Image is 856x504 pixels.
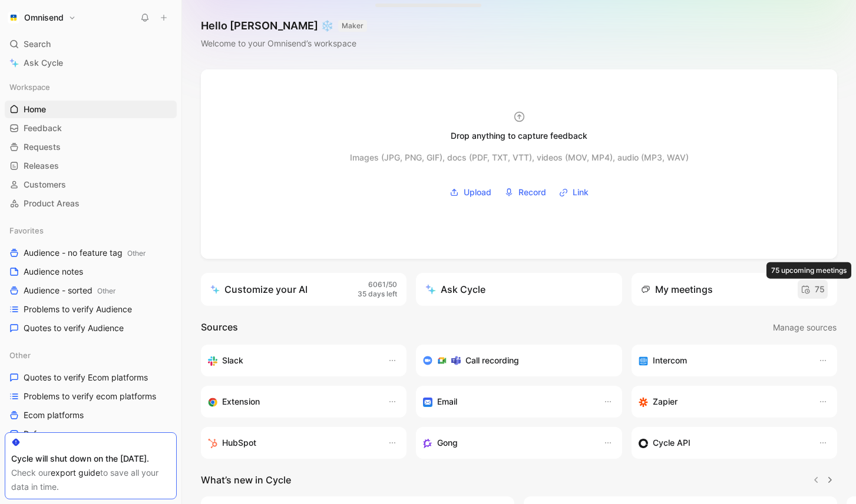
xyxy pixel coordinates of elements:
[423,436,591,450] div: Capture feedback from your incoming calls
[5,369,177,386] a: Quotes to verify Ecom platforms
[5,35,177,53] div: Search
[5,388,177,405] a: Problems to verify ecom platforms
[222,353,243,368] h3: Slack
[465,353,519,368] h3: Call recording
[500,183,550,201] button: Record
[350,151,689,165] div: Images (JPG, PNG, GIF), docs (PDF, TXT, VTT), videos (MOV, MP4), audio (MP3, WAV)
[24,141,61,153] span: Requests
[24,322,124,334] span: Quotes to verify Audience
[772,320,837,335] button: Manage sources
[338,20,367,32] button: MAKER
[445,183,495,201] button: Upload
[24,122,62,134] span: Feedback
[416,273,622,306] button: Ask Cycle
[24,428,54,440] span: Reforge
[423,395,591,409] div: Forward emails to your feedback inbox
[210,282,308,296] div: Customize your AI
[97,286,115,295] span: Other
[9,225,44,236] span: Favorites
[641,282,713,296] div: My meetings
[653,436,690,450] h3: Cycle API
[5,222,177,239] div: Favorites
[201,273,406,306] a: Customize your AI6061/5035 days left
[773,321,837,335] span: Manage sources
[639,395,807,409] div: Capture feedback from thousands of sources with Zapier (survey results, recordings, sheets, etc).
[5,101,177,118] a: Home
[8,12,19,24] img: Omnisend
[5,138,177,156] a: Requests
[423,353,605,368] div: Record & transcribe meetings from Zoom, Meet & Teams.
[201,320,238,335] h2: Sources
[368,280,397,290] span: 6061/50
[11,466,170,494] div: Check our to save all your data in time.
[24,37,51,51] span: Search
[222,436,256,450] h3: HubSpot
[437,395,457,409] h3: Email
[5,425,177,443] a: Reforge
[222,395,260,409] h3: Extension
[208,395,376,409] div: Capture feedback from anywhere on the web
[451,129,587,143] div: Drop anything to capture feedback
[653,395,677,409] h3: Zapier
[24,247,146,259] span: Audience - no feature tag
[5,54,177,72] a: Ask Cycle
[5,282,177,299] a: Audience - sortedOther
[5,406,177,424] a: Ecom platforms
[9,349,31,361] span: Other
[24,285,115,297] span: Audience - sorted
[5,301,177,318] a: Problems to verify Audience
[201,19,367,33] h1: Hello [PERSON_NAME] ❄️
[5,319,177,337] a: Quotes to verify Audience
[201,36,367,51] div: Welcome to your Omnisend’s workspace
[5,195,177,212] a: Product Areas
[24,198,80,209] span: Product Areas
[573,185,589,199] span: Link
[639,353,807,368] div: Sync your customers, send feedback and get updates in Intercom
[24,266,83,278] span: Audience notes
[5,78,177,96] div: Workspace
[5,244,177,262] a: Audience - no feature tagOther
[5,157,177,175] a: Releases
[358,289,397,299] span: 35 days left
[801,282,825,296] span: 75
[5,346,177,364] div: Other
[24,104,46,115] span: Home
[11,452,170,466] div: Cycle will shut down on the [DATE].
[798,280,828,299] button: 75
[24,390,156,402] span: Problems to verify ecom platforms
[24,303,132,315] span: Problems to verify Audience
[201,473,291,487] h2: What’s new in Cycle
[208,353,376,368] div: Sync your customers, send feedback and get updates in Slack
[51,468,100,478] a: export guide
[24,56,63,70] span: Ask Cycle
[5,9,79,26] button: OmnisendOmnisend
[425,282,485,296] div: Ask Cycle
[9,81,50,93] span: Workspace
[653,353,687,368] h3: Intercom
[24,12,64,23] h1: Omnisend
[437,436,458,450] h3: Gong
[127,249,146,258] span: Other
[5,176,177,193] a: Customers
[555,183,593,201] button: Link
[464,185,491,199] span: Upload
[639,436,807,450] div: Sync customers & send feedback from custom sources. Get inspired by our favorite use case
[24,409,84,421] span: Ecom platforms
[24,372,148,383] span: Quotes to verify Ecom platforms
[24,160,59,172] span: Releases
[5,263,177,281] a: Audience notes
[518,185,546,199] span: Record
[5,119,177,137] a: Feedback
[24,179,66,191] span: Customers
